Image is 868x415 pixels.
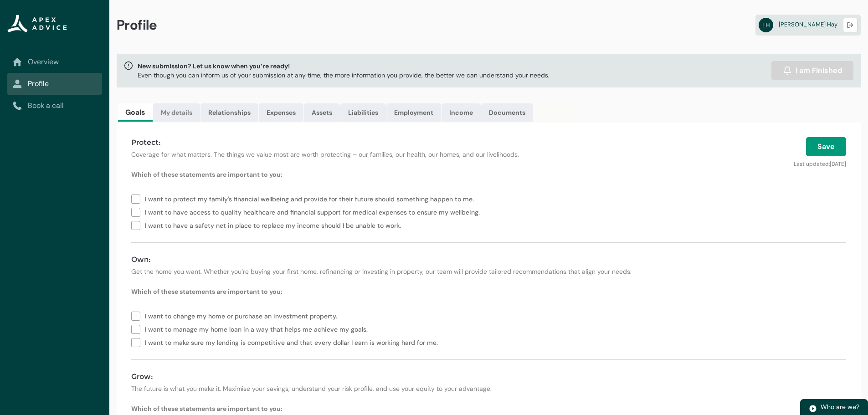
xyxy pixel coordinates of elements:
p: Which of these statements are important to you: [131,170,846,179]
p: Which of these statements are important to you: [131,404,846,413]
a: Book a call [13,100,97,111]
p: Which of these statements are important to you: [131,287,846,296]
a: Employment [386,103,441,122]
a: My details [153,103,200,122]
img: play.svg [809,405,817,413]
a: Relationships [200,103,258,122]
abbr: LH [759,18,773,32]
button: Logout [843,18,858,32]
a: Liabilities [340,103,386,122]
img: Apex Advice Group [7,15,67,33]
img: alarm.svg [783,66,792,75]
h4: Own: [131,254,846,265]
p: Get the home you want. Whether you’re buying your first home, refinancing or investing in propert... [131,267,846,276]
button: Save [806,137,846,156]
h4: Protect: [131,137,604,148]
a: LH[PERSON_NAME] Hay [755,15,861,36]
p: The future is what you make it. Maximise your savings, understand your risk profile, and use your... [131,384,846,393]
a: Income [442,103,481,122]
a: Overview [13,56,97,67]
h4: Grow: [131,371,846,382]
p: Even though you can inform us of your submission at any time, the more information you provide, t... [138,71,550,80]
a: Expenses [259,103,303,122]
a: Assets [304,103,340,122]
p: Coverage for what matters. The things we value most are worth protecting – our families, our heal... [131,150,604,159]
span: I want to have access to quality healthcare and financial support for medical expenses to ensure ... [145,205,483,218]
p: Last updated: [615,156,846,168]
span: I am Finished [796,65,842,76]
span: Profile [117,16,157,34]
a: Documents [481,103,533,122]
span: Who are we? [821,403,859,411]
a: Goals [118,103,153,122]
span: I want to manage my home loan in a way that helps me achieve my goals. [145,322,371,335]
span: New submission? Let us know when you’re ready! [138,61,550,71]
span: [PERSON_NAME] Hay [779,20,837,28]
nav: Sub page [7,51,102,117]
span: I want to change my home or purchase an investment property. [145,309,341,322]
span: I want to have a safety net in place to replace my income should I be unable to work. [145,218,405,231]
lightning-formatted-date-time: [DATE] [830,160,846,168]
span: I want to protect my family's financial wellbeing and provide for their future should something h... [145,192,478,205]
a: Profile [13,78,97,89]
button: I am Finished [771,61,853,80]
span: I want to make sure my lending is competitive and that every dollar I earn is working hard for me. [145,335,442,348]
